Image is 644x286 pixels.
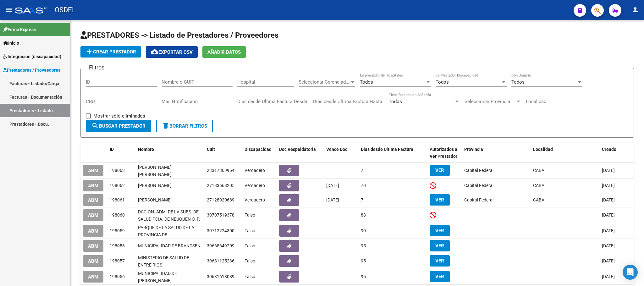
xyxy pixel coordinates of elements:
span: Todos [360,79,373,85]
div: 30681125236 [207,257,234,265]
button: VER [430,255,450,267]
span: Localidad [533,147,553,152]
button: VER [430,240,450,251]
span: [DATE] [602,183,615,188]
div: DCCION. ADM. DE LA SUBS. DE SALUD PCIA. DE NEUQUEN O. P. [138,208,202,222]
div: 27128020689 [207,196,234,204]
span: 7 [361,197,363,202]
span: ABM [88,212,98,218]
span: 95 [361,243,366,248]
span: Falso [245,258,255,263]
div: 30707519378 [207,212,234,219]
div: MINISTERIO DE SALUD DE ENTRE RIOS [138,254,202,267]
span: Añadir Datos [207,49,241,55]
span: [DATE] [602,243,615,248]
button: ABM [83,240,103,252]
span: Integración (discapacidad) [3,53,61,60]
span: Doc Respaldatoria [279,147,316,152]
span: CABA [533,168,544,173]
button: Crear Prestador [80,46,141,58]
span: Dias desde Ultima Factura [361,147,413,152]
span: VER [435,168,444,173]
span: Capital Federal [464,197,493,202]
div: MUNICIPALIDAD DE [PERSON_NAME] [138,270,202,283]
span: ABM [88,258,98,264]
span: Vence Doc [326,147,347,152]
span: [DATE] [602,212,615,217]
span: Todos [436,79,449,85]
datatable-header-cell: Doc Respaldatoria [277,143,324,163]
button: ABM [83,209,103,221]
span: Discapacidad [245,147,272,152]
span: ABM [88,274,98,280]
span: 95 [361,274,366,279]
span: ABM [88,168,98,173]
span: Verdadero [245,168,265,173]
span: Nombre [138,147,154,152]
span: Todos [511,79,525,85]
span: VER [435,258,444,264]
span: - OSDEL [50,3,76,17]
span: 198056 [110,274,125,279]
div: Open Intercom Messenger [623,265,638,280]
datatable-header-cell: Autorizados a Ver Prestador [427,143,462,163]
button: Buscar Prestador [86,120,151,132]
mat-icon: person [631,6,639,14]
span: ABM [88,243,98,249]
span: 198062 [110,183,125,188]
span: Falso [245,212,255,217]
span: 198057 [110,258,125,263]
h3: Filtros [86,63,107,72]
span: Verdadero [245,183,265,188]
span: Firma Express [3,26,36,33]
span: Mostrar sólo eliminados [93,112,145,120]
datatable-header-cell: Dias desde Ultima Factura [358,143,427,163]
span: [DATE] [602,274,615,279]
span: 198063 [110,168,125,173]
span: Exportar CSV [151,49,193,55]
datatable-header-cell: Discapacidad [242,143,277,163]
div: 27183668205 [207,182,234,189]
span: [DATE] [602,197,615,202]
mat-icon: delete [162,122,169,129]
button: ABM [83,180,103,191]
span: Falso [245,228,255,233]
span: [DATE] [602,168,615,173]
span: Capital Federal [464,183,493,188]
span: ABM [88,183,98,189]
button: ABM [83,271,103,283]
div: [PERSON_NAME] [138,196,202,204]
span: Provincia [464,147,483,152]
span: 198058 [110,243,125,248]
datatable-header-cell: Creado [599,143,634,163]
span: ABM [88,197,98,203]
span: 198061 [110,197,125,202]
div: 30681618089 [207,273,234,280]
span: CABA [533,197,544,202]
span: VER [435,274,444,279]
span: PRESTADORES -> Listado de Prestadores / Proveedores [80,31,278,40]
span: Todos [389,99,402,104]
div: 30712224300 [207,227,234,234]
datatable-header-cell: Vence Doc [324,143,358,163]
div: [PERSON_NAME] [138,182,202,189]
span: 198060 [110,212,125,217]
mat-icon: cloud_download [151,48,158,56]
span: Borrar Filtros [162,123,207,129]
button: ABM [83,194,103,206]
span: Prestadores / Proveedores [3,67,60,74]
button: ABM [83,255,103,267]
button: VER [430,271,450,282]
span: VER [435,228,444,234]
span: VER [435,243,444,249]
span: Crear Prestador [85,49,136,55]
span: Seleccionar Gerenciador [299,79,350,85]
span: 7 [361,168,363,173]
mat-icon: menu [5,6,13,14]
button: Exportar CSV [146,46,198,58]
mat-icon: search [91,122,99,129]
span: [DATE] [326,197,339,202]
div: 30665649209 [207,242,234,250]
button: ABM [83,225,103,237]
span: ID [110,147,114,152]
